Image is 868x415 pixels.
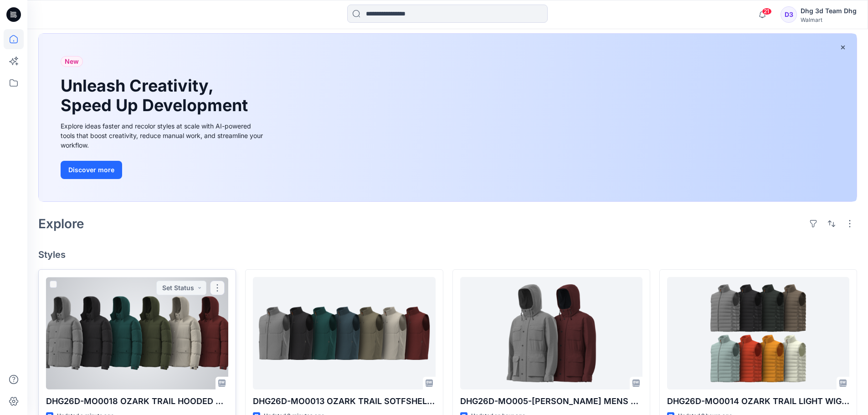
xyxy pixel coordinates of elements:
[801,5,857,16] div: Dhg 3d Team Dhg
[46,395,228,408] p: DHG26D-MO0018 OZARK TRAIL HOODED PUFFER JACKET OPT 1
[61,76,252,115] h1: Unleash Creativity, Speed Up Development
[65,56,79,67] span: New
[781,6,797,23] div: D3
[667,395,849,408] p: DHG26D-MO0014 OZARK TRAIL LIGHT WIGHT PUFFER VEST OPT 1
[667,277,849,389] a: DHG26D-MO0014 OZARK TRAIL LIGHT WIGHT PUFFER VEST OPT 1
[38,249,857,260] h4: Styles
[61,161,122,179] button: Discover more
[253,277,435,389] a: DHG26D-MO0013 OZARK TRAIL SOTFSHELL VEST
[460,277,642,389] a: DHG26D-MO005-GEORGE MENS HOODED SAFARI JACKET
[61,121,266,150] div: Explore ideas faster and recolor styles at scale with AI-powered tools that boost creativity, red...
[38,216,84,231] h2: Explore
[253,395,435,408] p: DHG26D-MO0013 OZARK TRAIL SOTFSHELL VEST
[801,16,857,23] div: Walmart
[46,277,228,389] a: DHG26D-MO0018 OZARK TRAIL HOODED PUFFER JACKET OPT 1
[762,8,772,15] span: 21
[460,395,642,408] p: DHG26D-MO005-[PERSON_NAME] MENS HOODED SAFARI JACKET
[61,161,266,179] a: Discover more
